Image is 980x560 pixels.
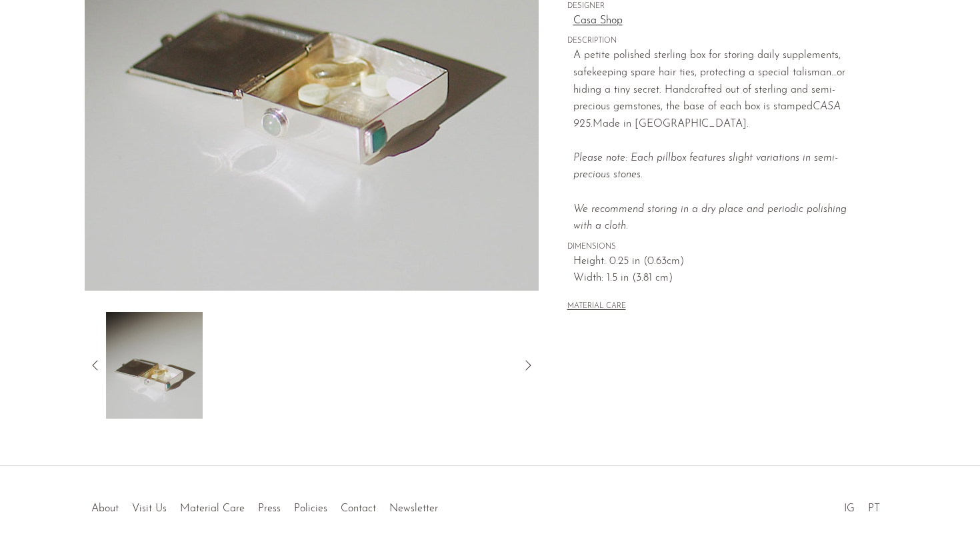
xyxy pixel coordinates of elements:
a: Visit Us [132,503,167,514]
em: Please note: Each pillbox features slight variations in semi-precious stones. [573,153,847,231]
span: DIMENSIONS [567,241,867,253]
span: Height: 0.25 in (0.63cm) [573,253,867,271]
ul: Quick links [85,493,445,518]
a: Material Care [180,503,245,514]
img: Sterling Gemstone Pillbox [106,312,203,419]
a: About [91,503,119,514]
a: Contact [341,503,376,514]
span: DESCRIPTION [567,35,867,47]
a: PT [868,503,880,514]
a: Press [258,503,281,514]
a: Casa Shop [573,13,867,30]
p: A petite polished sterling box for storing daily supplements, safekeeping spare hair ties, protec... [573,47,867,235]
span: Width: 1.5 in (3.81 cm) [573,270,867,287]
button: MATERIAL CARE [567,302,626,312]
i: We recommend storing in a dry place and periodic polishing with a cloth. [573,204,847,232]
span: DESIGNER [567,1,867,13]
ul: Social Medias [837,493,887,518]
a: Policies [294,503,327,514]
a: IG [844,503,855,514]
em: CASA 925. [573,101,841,129]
